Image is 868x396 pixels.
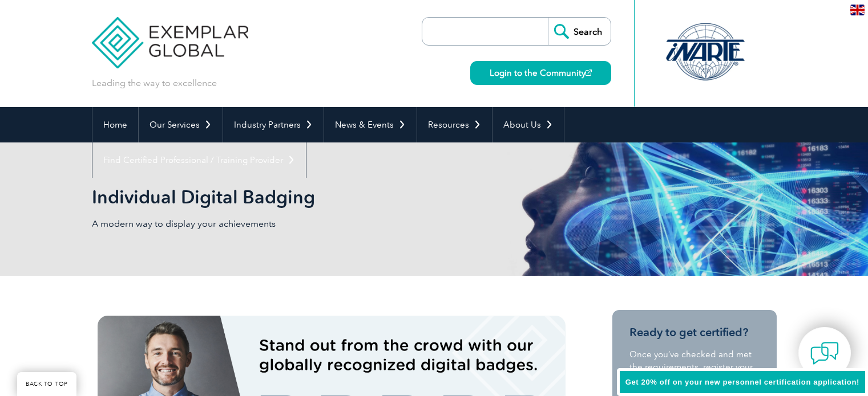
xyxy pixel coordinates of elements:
img: contact-chat.png [810,339,839,368]
input: Search [548,18,611,45]
span: Get 20% off on your new personnel certification application! [625,378,859,386]
a: Industry Partners [223,107,324,142]
a: Home [92,107,138,142]
p: A modern way to display your achievements [92,218,434,230]
h3: Ready to get certified? [629,325,760,340]
a: Find Certified Professional / Training Provider [92,142,306,178]
p: Leading the way to excellence [92,77,217,89]
a: Our Services [139,107,223,142]
h2: Individual Digital Badging [92,188,571,206]
a: About Us [492,107,564,142]
a: Resources [417,107,492,142]
a: BACK TO TOP [17,372,76,396]
a: Login to the Community [470,61,611,85]
a: News & Events [324,107,417,142]
img: open_square.png [586,70,592,76]
p: Once you’ve checked and met the requirements, register your details and Apply Now at [629,348,760,386]
img: en [850,5,865,15]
